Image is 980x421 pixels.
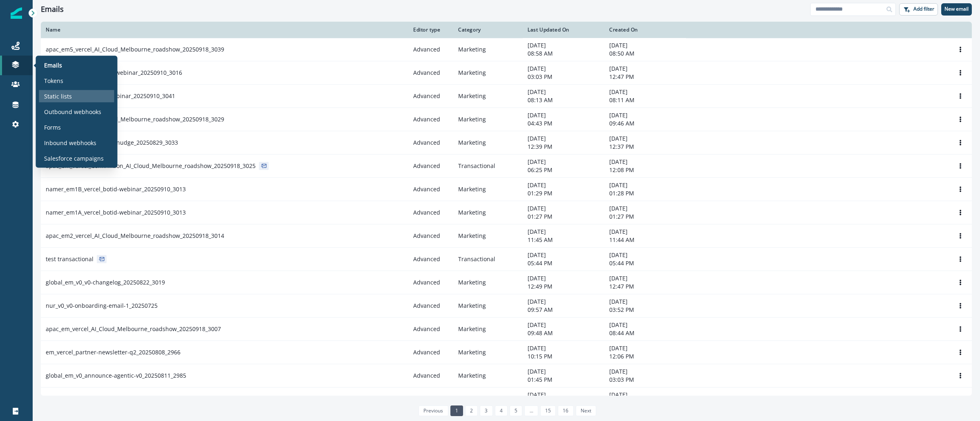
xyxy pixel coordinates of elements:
p: 11:44 AM [609,236,681,244]
td: Marketing [453,224,523,248]
p: Salesforce campaigns [44,154,104,163]
td: Advanced [408,318,453,341]
button: Options [954,183,967,195]
p: Outbound webhooks [44,107,101,116]
button: Add filter [899,3,938,16]
p: [DATE] [528,158,599,166]
p: 12:39 PM [528,143,599,151]
p: global_em_v0_announce-agentic-v0_20250811_2985 [46,372,186,380]
p: 05:44 PM [528,259,599,267]
a: Tokens [39,74,114,87]
td: Marketing [453,294,523,318]
td: Marketing [453,61,523,85]
a: Page 1 is your current page [450,405,463,416]
p: 01:27 PM [609,213,681,221]
p: [DATE] [609,111,681,119]
a: Forms [39,121,114,133]
p: Inbound webhooks [44,139,96,147]
td: Marketing [453,178,523,201]
a: global_em_v0_v0-changelog_20250822_3019AdvancedMarketing[DATE]12:49 PM[DATE]12:47 PMOptions [41,271,972,294]
p: 12:06 PM [609,352,681,361]
td: Marketing [453,341,523,364]
button: Options [954,369,967,382]
p: 03:03 PM [528,73,599,81]
h1: Emails [41,5,64,14]
p: 08:50 AM [609,49,681,58]
a: Inbound webhooks [39,137,114,149]
div: Name [46,27,403,33]
p: [DATE] [528,391,599,399]
p: 12:08 PM [609,166,681,174]
a: Page 16 [558,405,573,416]
p: [DATE] [609,321,681,329]
p: apac_em_vercel_AI_Cloud_Melbourne_roadshow_20250918_3007 [46,325,221,333]
p: [DATE] [609,204,681,213]
p: 06:25 PM [528,166,599,174]
p: [DATE] [609,391,681,399]
a: Page 5 [510,405,522,416]
p: 01:45 PM [528,376,599,384]
p: 11:45 AM [528,236,599,244]
div: Category [458,27,518,33]
p: [DATE] [528,181,599,189]
a: namer_em1A_vercel_botid-webinar_20250910_3013AdvancedMarketing[DATE]01:27 PM[DATE]01:27 PMOptions [41,201,972,224]
a: apac_em_vercel_Confirmtion_AI_Cloud_Melbourne_roadshow_20250918_3025AdvancedTransactional[DATE]06... [41,155,972,178]
p: [DATE] [609,181,681,189]
td: Marketing [453,131,523,155]
td: Marketing [453,108,523,131]
p: Static lists [44,92,72,101]
p: test transactional [46,255,94,263]
p: [DATE] [609,367,681,376]
p: 12:47 PM [609,73,681,81]
a: test transactionalAdvancedTransactional[DATE]05:44 PM[DATE]05:44 PMOptions [41,248,972,271]
p: [DATE] [528,204,599,213]
p: [DATE] [609,65,681,73]
td: Marketing [453,201,523,224]
a: Page 2 [465,405,478,416]
a: Static lists [39,90,114,102]
p: 01:29 PM [528,189,599,197]
button: New email [941,3,972,16]
p: 08:13 AM [528,96,599,104]
td: Advanced [408,248,453,271]
a: Page 15 [540,405,556,416]
p: [DATE] [609,298,681,306]
button: Options [954,43,967,56]
p: 12:49 PM [528,282,599,291]
td: Marketing [453,85,523,108]
td: Marketing [453,318,523,341]
p: 12:47 PM [609,282,681,291]
a: namer_em1B_vercel_botid-webinar_20250910_3013AdvancedMarketing[DATE]01:29 PM[DATE]01:28 PMOptions [41,178,972,201]
a: APAC_em_vercel_botid-webinar_20250910_3041AdvancedMarketing[DATE]08:13 AM[DATE]08:11 AMOptions [41,85,972,108]
div: Last Updated On [528,27,599,33]
td: Advanced [408,38,453,61]
p: apac_em5_vercel_AI_Cloud_Melbourne_roadshow_20250918_3039 [46,45,224,54]
p: 05:44 PM [609,259,681,267]
p: Forms [44,123,61,132]
p: New email [944,6,969,12]
ul: Pagination [416,405,596,416]
p: [DATE] [609,41,681,49]
a: Salesforce campaigns [39,152,114,164]
p: 01:27 PM [528,213,599,221]
p: apac_em4_vercel_AI_Cloud_Melbourne_roadshow_20250918_3029 [46,115,224,123]
td: Advanced [408,201,453,224]
a: apac_em5_vercel_AI_Cloud_Melbourne_roadshow_20250918_3039AdvancedMarketing[DATE]08:58 AM[DATE]08:... [41,38,972,61]
td: Advanced [408,85,453,108]
p: 09:57 AM [528,306,599,314]
td: Advanced [408,61,453,85]
p: [DATE] [609,134,681,143]
p: [DATE] [528,344,599,352]
p: namer_em1B_vercel_botid-webinar_20250910_3013 [46,185,186,193]
a: global_em_v0_announce-agentic-v0_20250811_2985AdvancedMarketing[DATE]01:45 PM[DATE]03:03 PMOptions [41,364,972,387]
p: [DATE] [609,251,681,259]
td: Marketing [453,387,523,411]
p: 12:37 PM [609,143,681,151]
p: 08:58 AM [528,49,599,58]
p: apac_em_vercel_Confirmtion_AI_Cloud_Melbourne_roadshow_20250918_3025 [46,162,256,170]
td: Advanced [408,155,453,178]
button: Options [954,253,967,265]
a: apac_em_vercel_AI_Cloud_Melbourne_roadshow_20250918_3007AdvancedMarketing[DATE]09:48 AM[DATE]08:4... [41,318,972,341]
div: Created On [609,27,681,33]
p: apac_em2_vercel_AI_Cloud_Melbourne_roadshow_20250918_3014 [46,232,224,240]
